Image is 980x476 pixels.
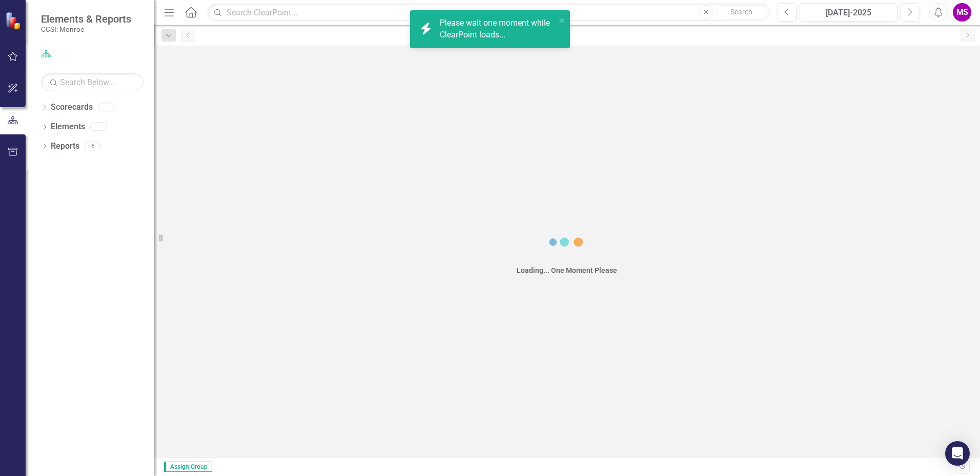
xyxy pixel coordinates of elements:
[51,141,79,152] a: Reports
[800,3,897,22] button: [DATE]-2025
[51,102,93,113] a: Scorecards
[517,265,617,275] div: Loading... One Moment Please
[440,17,556,41] div: Please wait one moment while ClearPoint loads...
[208,4,770,22] input: Search ClearPoint...
[51,121,85,133] a: Elements
[716,5,767,19] button: Search
[164,462,212,472] span: Assign Group
[953,3,971,22] button: MS
[85,142,101,150] div: 6
[5,11,23,29] img: ClearPoint Strategy
[41,13,131,25] span: Elements & Reports
[559,14,566,26] button: close
[945,441,970,466] div: Open Intercom Messenger
[730,8,752,16] span: Search
[41,73,144,91] input: Search Below...
[803,7,894,19] div: [DATE]-2025
[41,25,131,33] small: CCSI: Monroe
